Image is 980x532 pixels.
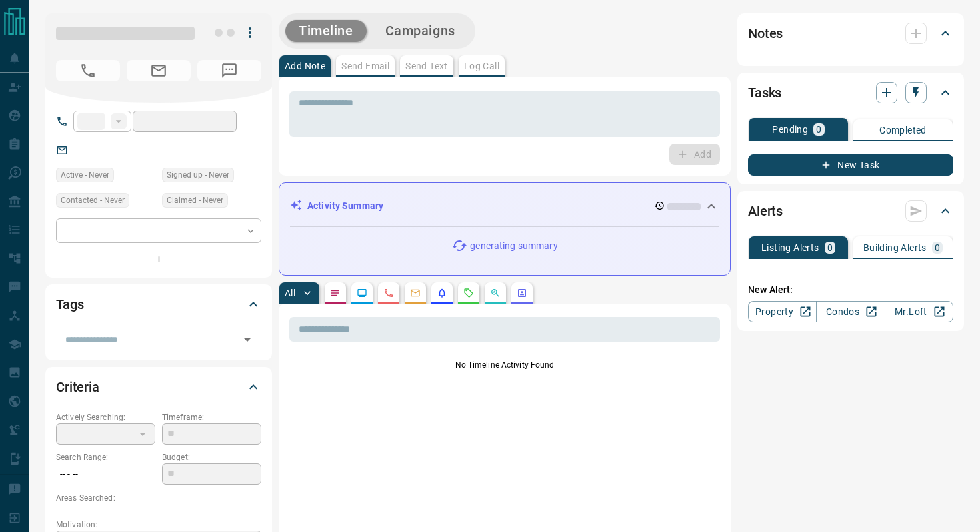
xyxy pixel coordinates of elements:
[517,288,527,298] svg: Agent Actions
[285,61,325,71] p: Add Note
[289,359,720,371] p: No Timeline Activity Found
[167,168,229,182] span: Signed up - Never
[197,60,261,81] span: No Number
[383,288,394,298] svg: Calls
[330,288,341,298] svg: Notes
[748,283,953,297] p: New Alert:
[935,243,940,252] p: 0
[490,288,501,298] svg: Opportunities
[357,288,367,298] svg: Lead Browsing Activity
[470,239,557,253] p: generating summary
[56,519,261,531] p: Motivation:
[56,463,155,485] p: -- - --
[162,451,261,463] p: Budget:
[307,199,383,213] p: Activity Summary
[127,60,191,81] span: No Email
[56,288,261,320] div: Tags
[290,194,719,218] div: Activity Summary
[77,144,83,155] a: --
[167,194,223,207] span: Claimed - Never
[748,17,953,49] div: Notes
[772,125,808,134] p: Pending
[885,301,953,322] a: Mr.Loft
[748,77,953,109] div: Tasks
[56,492,261,504] p: Areas Searched:
[761,243,819,252] p: Listing Alerts
[56,411,155,423] p: Actively Searching:
[863,243,927,252] p: Building Alerts
[61,194,125,207] span: Contacted - Never
[816,301,885,322] a: Condos
[816,125,821,134] p: 0
[56,60,120,81] span: No Number
[748,200,783,222] h2: Alerts
[238,330,257,349] button: Open
[162,411,261,423] p: Timeframe:
[61,168,109,182] span: Active - Never
[410,288,421,298] svg: Emails
[56,451,155,463] p: Search Range:
[748,301,817,322] a: Property
[748,154,953,176] button: New Task
[437,288,447,298] svg: Listing Alerts
[879,125,927,135] p: Completed
[372,20,469,42] button: Campaigns
[56,371,261,403] div: Criteria
[827,243,833,252] p: 0
[285,288,295,298] p: All
[56,294,83,315] h2: Tags
[56,376,99,398] h2: Criteria
[463,288,474,298] svg: Requests
[285,20,367,42] button: Timeline
[748,82,781,103] h2: Tasks
[748,195,953,227] div: Alerts
[748,23,783,44] h2: Notes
